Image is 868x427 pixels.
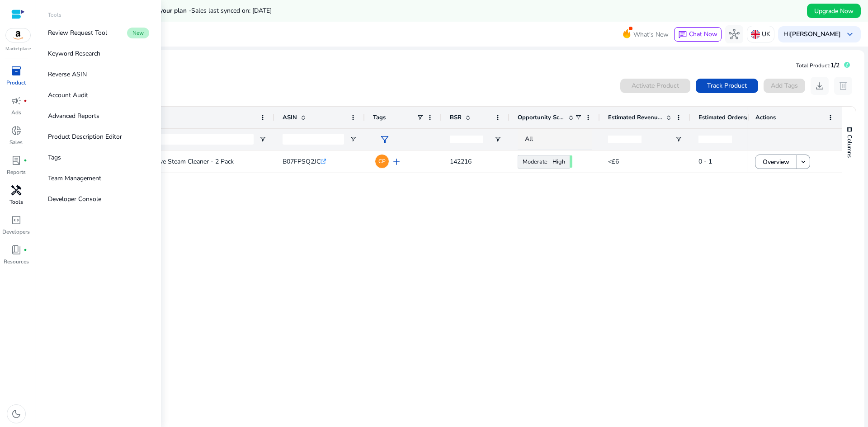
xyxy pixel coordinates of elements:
[729,29,740,40] span: hub
[7,168,26,176] p: Reports
[79,134,254,145] input: Product Name Filter Input
[790,30,841,38] b: [PERSON_NAME]
[518,113,565,122] span: Opportunity Score
[762,26,770,42] p: UK
[283,157,321,166] span: B07FPSQ2JC
[391,156,402,167] span: add
[814,6,854,16] span: Upgrade Now
[11,408,22,419] span: dark_mode
[807,4,861,18] button: Upgrade Now
[11,155,22,166] span: lab_profile
[48,11,61,19] p: Tools
[844,29,855,40] span: keyboard_arrow_down
[675,136,682,143] button: Open Filter Menu
[11,108,21,117] p: Ads
[678,30,687,39] span: chat
[283,134,344,145] input: ASIN Filter Input
[608,157,619,166] span: <£6
[11,125,22,136] span: donut_small
[525,135,533,143] span: All
[9,198,23,206] p: Tools
[48,49,100,58] p: Keyword Research
[751,30,760,39] img: uk.svg
[698,113,753,122] span: Estimated Orders/Day
[191,6,272,15] span: Sales last synced on: [DATE]
[830,61,840,70] span: 1/2
[674,27,722,42] button: chatChat Now
[5,46,31,52] p: Marketplace
[9,138,23,146] p: Sales
[117,152,234,171] p: Purge Microwave Steam Cleaner - 2 Pack
[48,153,61,162] p: Tags
[796,62,830,69] span: Total Product:
[707,81,747,90] span: Track Product
[48,111,99,121] p: Advanced Reports
[11,185,22,196] span: handyman
[48,132,122,141] p: Product Description Editor
[24,159,27,162] span: fiber_manual_record
[259,136,266,143] button: Open Filter Menu
[494,136,501,143] button: Open Filter Menu
[4,258,29,266] p: Resources
[845,135,854,158] span: Columns
[608,113,662,122] span: Estimated Revenue/Day
[11,244,22,255] span: book_4
[811,77,829,95] button: download
[698,157,712,166] span: 0 - 1
[725,25,743,43] button: hub
[755,155,797,169] button: Overview
[60,7,272,15] h5: Data syncs run less frequently on your plan -
[48,194,101,204] p: Developer Console
[799,158,807,166] mat-icon: keyboard_arrow_down
[349,136,357,143] button: Open Filter Menu
[689,30,717,38] span: Chat Now
[48,70,87,79] p: Reverse ASIN
[379,134,390,145] span: filter_alt
[633,27,669,42] span: What's New
[570,155,572,168] span: 68.50
[11,215,22,225] span: code_blocks
[48,28,107,38] p: Review Request Tool
[2,228,30,236] p: Developers
[24,99,27,103] span: fiber_manual_record
[763,153,789,171] span: Overview
[783,31,841,38] p: Hi
[373,113,386,122] span: Tags
[450,157,472,166] span: 142216
[755,113,776,122] span: Actions
[518,155,570,169] a: Moderate - High
[11,95,22,106] span: campaign
[48,174,101,183] p: Team Management
[48,90,88,100] p: Account Audit
[283,113,297,122] span: ASIN
[450,113,462,122] span: BSR
[696,79,758,93] button: Track Product
[127,28,149,38] span: New
[814,80,825,91] span: download
[24,248,27,252] span: fiber_manual_record
[11,66,22,76] span: inventory_2
[378,159,386,164] span: CP
[6,28,30,42] img: amazon.svg
[6,79,26,87] p: Product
